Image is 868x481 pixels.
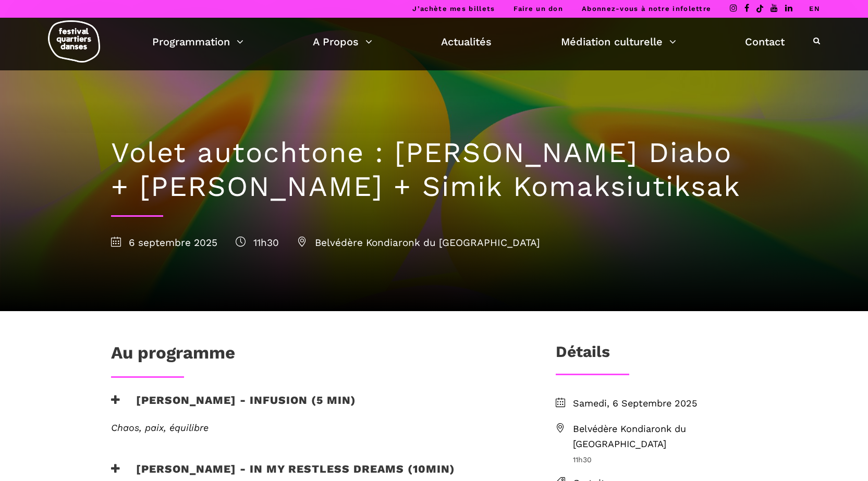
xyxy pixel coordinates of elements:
[561,33,676,51] a: Médiation culturelle
[556,342,610,368] h3: Détails
[297,237,540,249] span: Belvédère Kondiaronk du [GEOGRAPHIC_DATA]
[152,33,243,51] a: Programmation
[236,237,279,249] span: 11h30
[48,20,100,63] img: logo-fqd-med
[111,393,356,420] h3: [PERSON_NAME] - Infusion (5 min)
[745,33,785,51] a: Contact
[111,136,757,204] h1: Volet autochtone : [PERSON_NAME] Diabo + [PERSON_NAME] + Simik Komaksiutiksak
[514,5,563,13] a: Faire un don
[412,5,495,13] a: J’achète mes billets
[111,342,235,368] h1: Au programme
[111,237,217,249] span: 6 septembre 2025
[582,5,711,13] a: Abonnez-vous à notre infolettre
[313,33,372,51] a: A Propos
[573,422,757,452] span: Belvédère Kondiaronk du [GEOGRAPHIC_DATA]
[441,33,492,51] a: Actualités
[809,5,820,13] a: EN
[573,454,757,465] span: 11h30
[111,422,209,433] em: Chaos, paix, équilibre
[573,396,757,411] span: Samedi, 6 Septembre 2025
